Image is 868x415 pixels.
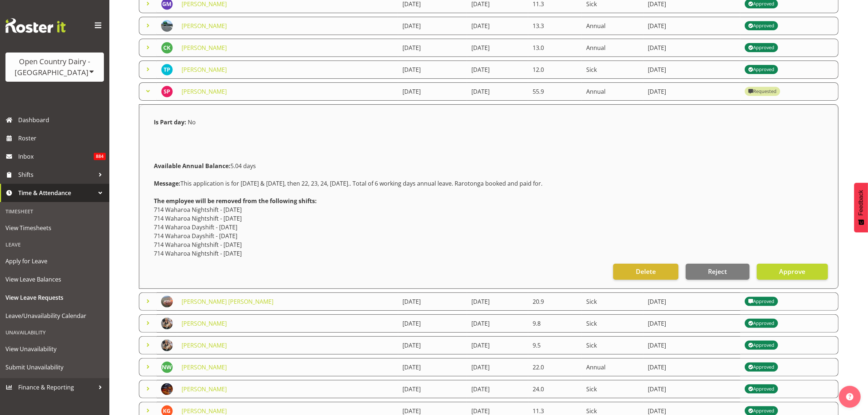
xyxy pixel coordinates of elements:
[708,267,727,276] span: Reject
[528,17,582,35] td: 13.3
[161,296,173,307] img: fraser-stephens867d80d0bdf85d5522d0368dc062b50c.png
[154,179,180,187] strong: Message:
[582,380,643,398] td: Sick
[182,22,227,30] a: [PERSON_NAME]
[643,39,740,57] td: [DATE]
[582,39,643,57] td: Annual
[643,380,740,398] td: [DATE]
[149,157,828,175] div: 5.04 days
[161,318,173,329] img: gavin-harveye11ac0a916feb0e493ce4c197db03d8f.png
[182,88,227,96] a: [PERSON_NAME]
[582,82,643,101] td: Annual
[467,292,529,311] td: [DATE]
[154,223,237,231] span: 714 Waharoa Dayshift - [DATE]
[154,162,230,170] strong: Available Annual Balance:
[2,219,108,237] a: View Timesheets
[643,314,740,333] td: [DATE]
[398,292,467,311] td: [DATE]
[467,39,529,57] td: [DATE]
[748,363,774,372] div: Approved
[748,43,774,52] div: Approved
[182,385,227,393] a: [PERSON_NAME]
[686,264,750,280] button: Reject
[182,319,227,327] a: [PERSON_NAME]
[398,358,467,376] td: [DATE]
[582,292,643,311] td: Sick
[528,314,582,333] td: 9.8
[161,64,173,75] img: teresa-perkinson10299.jpg
[149,175,828,192] div: This application is for [DATE] & [DATE], then 22, 23, 24, [DATE].. Total of 6 working days annual...
[467,17,529,35] td: [DATE]
[182,341,227,349] a: [PERSON_NAME]
[161,383,173,395] img: amba-swann7ed9d8112a71dfd9dade164ec80c2a42.png
[2,237,108,252] div: Leave
[854,183,868,232] button: Feedback - Show survey
[467,314,529,333] td: [DATE]
[528,39,582,57] td: 13.0
[582,61,643,79] td: Sick
[398,17,467,35] td: [DATE]
[5,256,104,267] span: Apply for Leave
[528,336,582,354] td: 9.5
[182,66,227,74] a: [PERSON_NAME]
[858,190,864,216] span: Feedback
[398,82,467,101] td: [DATE]
[643,358,740,376] td: [DATE]
[582,336,643,354] td: Sick
[528,61,582,79] td: 12.0
[161,361,173,373] img: nick-warren9502.jpg
[528,292,582,311] td: 20.9
[528,82,582,101] td: 55.9
[398,380,467,398] td: [DATE]
[5,222,104,233] span: View Timesheets
[643,292,740,311] td: [DATE]
[2,325,108,340] div: Unavailability
[2,204,108,219] div: Timesheet
[5,344,104,354] span: View Unavailability
[528,358,582,376] td: 22.0
[18,151,94,162] span: Inbox
[5,18,66,33] img: Rosterit website logo
[154,241,242,249] span: 714 Waharoa Nightshift - [DATE]
[2,358,108,376] a: Submit Unavailability
[94,153,106,160] span: 884
[18,382,95,393] span: Finance & Reporting
[18,115,106,125] span: Dashboard
[182,44,227,52] a: [PERSON_NAME]
[182,298,273,306] a: [PERSON_NAME] [PERSON_NAME]
[582,17,643,35] td: Annual
[161,42,173,54] img: chris-kneebone8233.jpg
[5,274,104,285] span: View Leave Balances
[2,307,108,325] a: Leave/Unavailability Calendar
[2,340,108,358] a: View Unavailability
[643,17,740,35] td: [DATE]
[5,310,104,321] span: Leave/Unavailability Calendar
[846,393,853,400] img: help-xxl-2.png
[757,264,828,280] button: Approve
[154,249,242,257] span: 714 Waharoa Nightshift - [DATE]
[2,288,108,307] a: View Leave Requests
[18,169,95,180] span: Shifts
[779,267,805,276] span: Approve
[161,20,173,32] img: jayden-vincent526be9264d371de1c61c32976aef3f65.png
[582,314,643,333] td: Sick
[467,82,529,101] td: [DATE]
[182,363,227,371] a: [PERSON_NAME]
[161,340,173,351] img: gavin-harveye11ac0a916feb0e493ce4c197db03d8f.png
[467,61,529,79] td: [DATE]
[748,319,774,328] div: Approved
[13,56,97,78] div: Open Country Dairy - [GEOGRAPHIC_DATA]
[582,358,643,376] td: Annual
[154,118,186,126] strong: Is Part day:
[467,336,529,354] td: [DATE]
[467,358,529,376] td: [DATE]
[5,362,104,373] span: Submit Unavailability
[154,197,317,205] strong: The employee will be removed from the following shifts:
[161,86,173,97] img: stephen-parsons10323.jpg
[636,267,656,276] span: Delete
[154,232,237,240] span: 714 Waharoa Dayshift - [DATE]
[613,264,678,280] button: Delete
[2,252,108,270] a: Apply for Leave
[18,187,95,198] span: Time & Attendance
[748,297,774,306] div: Approved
